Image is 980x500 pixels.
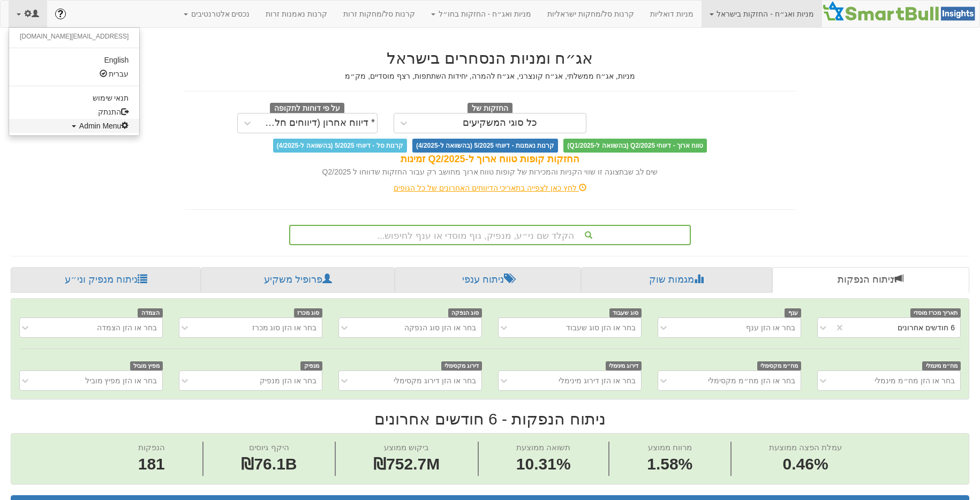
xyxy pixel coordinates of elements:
span: תאריך מכרז מוסדי [910,308,961,317]
h5: מניות, אג״ח ממשלתי, אג״ח קונצרני, אג״ח להמרה, יחידות השתתפות, רצף מוסדיים, מק״מ [185,72,795,80]
a: מגמות שוק [581,267,772,293]
span: מח״מ מינמלי [922,361,961,370]
a: ? [47,1,74,27]
div: שים לב שבתצוגה זו שווי הקניות והמכירות של קופות טווח ארוך מחושב רק עבור החזקות שדווחו ל Q2/2025 [185,166,795,177]
span: מרווח ממוצע [648,443,692,452]
span: 10.31% [516,453,571,476]
span: סוג שעבוד [609,308,642,317]
a: תנאי שימוש [9,91,139,105]
div: בחר או הזן סוג שעבוד [566,322,636,333]
span: עמלת הפצה ממוצעת [769,443,842,452]
span: החזקות של [468,103,512,115]
a: מניות ואג״ח - החזקות בחו״ל [423,1,539,27]
span: על פי דוחות לתקופה [270,103,344,115]
span: מח״מ מקסימלי [757,361,802,370]
div: כל סוגי המשקיעים [463,118,537,128]
span: הנפקות [138,443,165,452]
a: ניתוח ענפי [395,267,581,293]
div: לחץ כאן לצפייה בתאריכי הדיווחים האחרונים של כל הגופים [177,183,803,193]
span: ₪752.7M [373,455,440,473]
a: פרופיל משקיע [201,267,394,293]
div: הקלד שם ני״ע, מנפיק, גוף מוסדי או ענף לחיפוש... [290,226,690,244]
img: Smartbull [822,1,979,22]
a: מניות ואג״ח - החזקות בישראל [702,1,822,27]
span: דירוג מקסימלי [441,361,483,370]
span: ביקוש ממוצע [384,443,429,452]
a: התנתק [9,105,139,119]
h2: ניתוח הנפקות - 6 חודשים אחרונים [11,410,969,428]
div: בחר או הזן מנפיק [260,375,316,386]
span: סוג הנפקה [448,308,483,317]
div: * דיווח אחרון (דיווחים חלקיים) [260,118,375,128]
a: עברית [9,67,139,81]
a: קרנות סל/מחקות זרות [335,1,423,27]
span: סוג מכרז [294,308,323,317]
h2: אג״ח ומניות הנסחרים בישראל [185,49,795,67]
span: הצמדה [138,308,163,317]
span: Admin Menu [79,122,129,130]
div: 6 חודשים אחרונים [898,322,955,333]
span: היקף גיוסים [249,443,289,452]
div: בחר או הזן מח״מ מקסימלי [708,375,795,386]
span: 1.58% [647,453,692,476]
div: בחר או הזן מפיץ מוביל [85,375,157,386]
a: קרנות סל/מחקות ישראליות [539,1,642,27]
a: קרנות נאמנות זרות [258,1,335,27]
span: ₪76.1B [241,455,297,473]
span: קרנות סל - דיווחי 5/2025 (בהשוואה ל-4/2025) [273,139,407,153]
div: החזקות קופות טווח ארוך ל-Q2/2025 זמינות [185,153,795,166]
div: בחר או הזן דירוג מקסימלי [394,375,476,386]
span: 181 [138,453,165,476]
div: בחר או הזן דירוג מינימלי [559,375,636,386]
span: מפיץ מוביל [130,361,163,370]
a: English [9,53,139,67]
div: בחר או הזן ענף [746,322,795,333]
span: ? [57,9,63,19]
div: בחר או הזן סוג מכרז [252,322,317,333]
span: ענף [785,308,801,317]
div: בחר או הזן סוג הנפקה [404,322,476,333]
a: מניות דואליות [642,1,702,27]
a: ניתוח מנפיק וני״ע [11,267,201,293]
a: Admin Menu [9,119,139,133]
span: קרנות נאמנות - דיווחי 5/2025 (בהשוואה ל-4/2025) [412,139,558,153]
span: תשואה ממוצעת [516,443,570,452]
div: בחר או הזן מח״מ מינמלי [875,375,955,386]
a: ניתוח הנפקות [772,267,969,293]
a: נכסים אלטרנטיבים [176,1,258,27]
li: [EMAIL_ADDRESS][DOMAIN_NAME] [9,31,139,43]
span: דירוג מינימלי [606,361,642,370]
span: 0.46% [769,453,842,476]
span: מנפיק [300,361,322,370]
span: טווח ארוך - דיווחי Q2/2025 (בהשוואה ל-Q1/2025) [563,139,707,153]
div: בחר או הזן הצמדה [97,322,157,333]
